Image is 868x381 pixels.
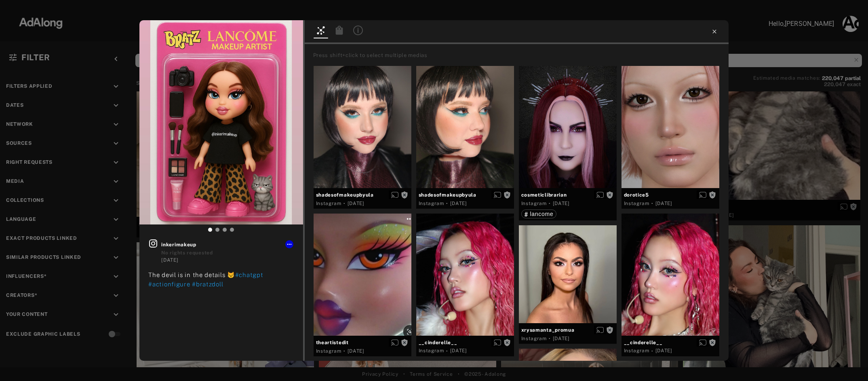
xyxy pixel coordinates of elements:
div: Instagram [419,200,444,207]
div: Instagram [521,335,547,342]
span: __cinderelle__ [419,339,512,346]
time: 2025-02-25T16:07:01.000Z [348,201,364,206]
button: Enable diffusion on this media [389,338,401,347]
button: Enable diffusion on this media [491,338,504,347]
span: · [343,200,346,207]
div: Instagram [419,347,444,354]
span: · [446,348,448,354]
span: Rights not requested [401,192,408,197]
button: Enable diffusion on this media [697,338,709,347]
span: dorotice5 [624,191,717,199]
button: Enable diffusion on this media [389,190,401,199]
div: Instagram [624,200,649,207]
span: shadesofmakeupbyula [316,191,409,199]
div: lancome [525,211,554,217]
span: #chatgpt [235,271,263,278]
span: inkerimakeup [161,241,294,248]
span: theartistedit [316,339,409,346]
button: Enable diffusion on this media [697,190,709,199]
span: __cinderelle__ [624,339,717,346]
img: INS_DIidIJVN13J_0 [139,20,303,224]
span: lancome [530,211,554,217]
div: Instagram [316,200,341,207]
span: The devil is in the details 😾 [148,271,235,278]
time: 2025-01-27T19:59:29.000Z [450,348,467,353]
span: · [343,348,346,354]
span: xrysamanta_promua [521,326,614,334]
span: #bratzdoll [192,281,223,288]
div: Instagram [521,200,547,207]
div: Press shift+click to select multiple medias [313,51,726,59]
span: · [446,200,448,207]
time: 2024-11-17T15:00:05.000Z [553,336,570,341]
div: Instagram [316,347,341,355]
time: 2025-02-25T16:07:01.000Z [450,201,467,206]
span: Rights not requested [606,192,613,197]
span: Rights not requested [504,339,511,345]
span: shadesofmakeupbyula [419,191,512,199]
time: 2025-01-27T19:59:29.000Z [655,348,672,353]
iframe: Chat Widget [828,342,868,381]
time: 2025-02-04T10:10:27.000Z [655,201,672,206]
button: Enable diffusion on this media [491,190,504,199]
span: · [651,348,653,354]
time: 2025-02-23T15:12:27.000Z [553,201,570,206]
span: Rights not requested [504,192,511,197]
span: · [549,200,551,207]
span: Rights not requested [709,339,716,345]
time: 2025-02-04T01:39:04.000Z [348,348,364,354]
span: cosmeticlibrarian [521,191,614,199]
time: 2025-04-17T06:54:33.000Z [161,257,178,263]
span: Rights not requested [606,327,613,332]
button: Enable diffusion on this media [594,190,606,199]
span: No rights requested [161,250,213,256]
span: · [651,200,653,207]
span: Rights not requested [401,339,408,345]
span: · [549,335,551,342]
span: Rights not requested [709,192,716,197]
button: Enable diffusion on this media [594,326,606,334]
div: Instagram [624,347,649,354]
span: #actionfigure [148,281,190,288]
